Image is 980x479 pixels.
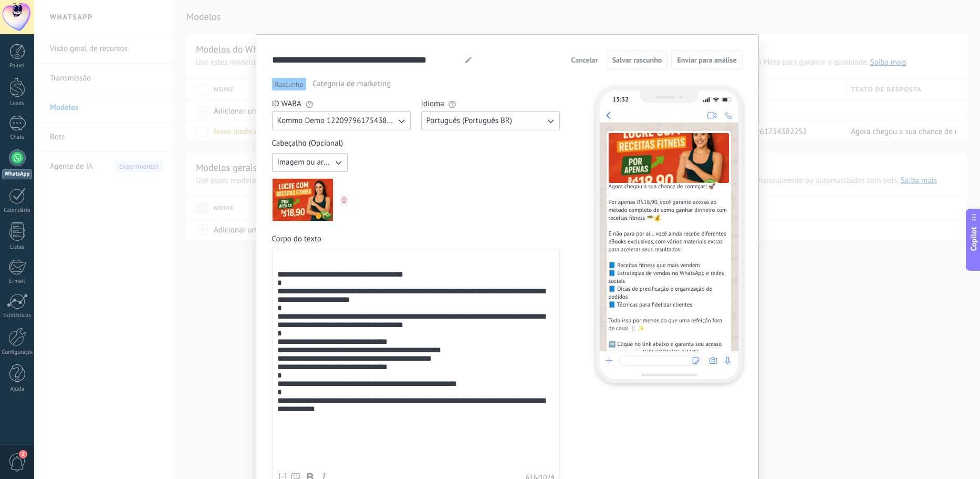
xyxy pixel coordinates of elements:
[609,133,729,183] img: Preview
[272,99,301,109] span: ID WABA
[2,134,33,141] div: Chats
[671,50,742,69] button: Enviar para análise
[612,56,662,64] span: Salvar rascunho
[2,386,33,393] div: Ajuda
[272,78,307,90] span: Rascunho
[277,116,396,126] span: Kommo Demo 122097961754382252
[272,111,411,130] button: Kommo Demo 122097961754382252
[426,116,512,126] span: Português (Português BR)
[19,450,27,458] span: 2
[609,183,729,356] span: Agora chegou a sua chance de começar! 🚀 Por apenas R$18,90, você garante acesso ao método complet...
[677,56,736,64] span: Enviar para análise
[2,312,33,319] div: Estatísticas
[272,234,321,244] span: Corpo do texto
[968,227,979,251] span: Copilot
[2,349,33,356] div: Configurações
[2,63,33,69] div: Painel
[277,157,333,168] span: Imagem ou arquivo
[272,138,343,149] span: Cabeçalho (Opcional)
[607,50,668,69] button: Salvar rascunho
[2,207,33,214] div: Calendário
[2,169,32,179] div: WhatsApp
[567,52,603,68] button: Cancelar
[421,99,444,109] span: Idioma
[2,278,33,285] div: E-mail
[613,96,629,104] div: 15:32
[271,179,334,221] img: Preview
[421,111,560,130] button: Português (Português BR)
[2,100,33,107] div: Leads
[272,153,348,172] button: Imagem ou arquivo
[571,56,598,64] span: Cancelar
[2,244,33,251] div: Listas
[312,79,391,89] span: Categoria de marketing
